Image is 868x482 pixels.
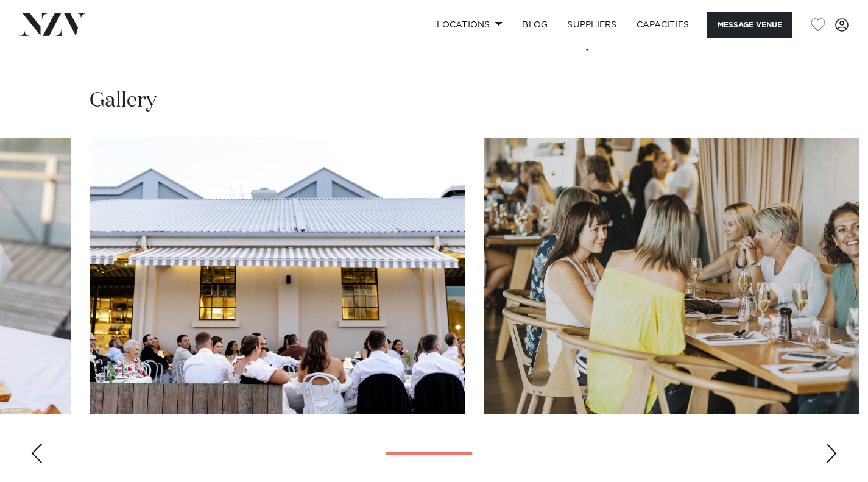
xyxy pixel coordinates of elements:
button: Message Venue [707,12,792,38]
swiper-slide: 8 / 14 [484,138,859,414]
a: SUPPLIERS [557,12,626,38]
img: nzv-logo.png [19,13,86,35]
swiper-slide: 7 / 14 [90,138,465,414]
h2: Gallery [90,87,157,115]
a: BLOG [512,12,557,38]
a: Locations [427,12,512,38]
a: Capacities [627,12,699,38]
